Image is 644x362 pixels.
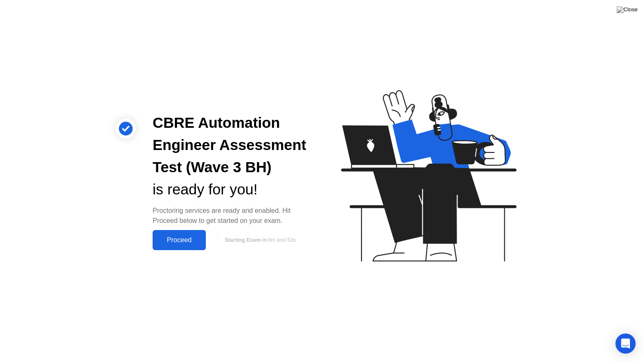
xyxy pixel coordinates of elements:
div: is ready for you! [153,178,309,201]
span: 9m and 53s [268,237,296,243]
img: Close [617,6,638,13]
button: Starting Exam in9m and 53s [210,232,309,248]
div: Open Intercom Messenger [615,334,636,354]
button: Proceed [153,230,206,250]
div: CBRE Automation Engineer Assessment Test (Wave 3 BH) [153,112,309,178]
div: Proceed [155,236,203,244]
div: Proctoring services are ready and enabled. Hit Proceed below to get started on your exam. [153,206,309,226]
